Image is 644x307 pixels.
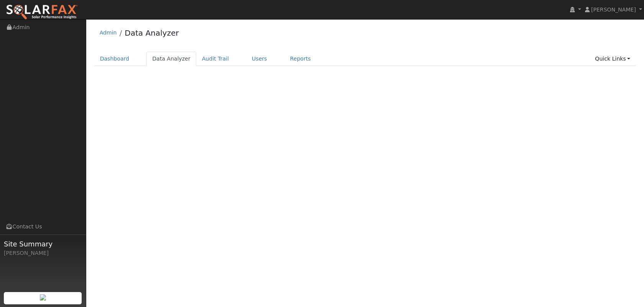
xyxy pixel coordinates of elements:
[4,239,82,249] span: Site Summary
[6,4,78,20] img: SolarFax
[125,28,179,38] a: Data Analyzer
[146,52,196,66] a: Data Analyzer
[284,52,317,66] a: Reports
[246,52,273,66] a: Users
[40,294,46,300] img: retrieve
[591,7,636,13] span: [PERSON_NAME]
[4,249,82,257] div: [PERSON_NAME]
[100,30,117,36] a: Admin
[94,52,135,66] a: Dashboard
[589,52,636,66] a: Quick Links
[196,52,235,66] a: Audit Trail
